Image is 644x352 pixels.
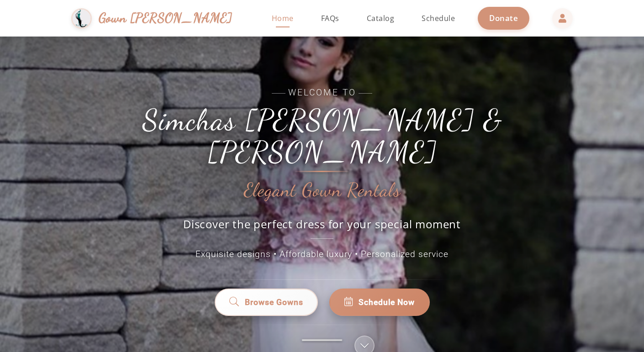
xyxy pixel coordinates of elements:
p: Exquisite designs • Affordable luxury • Personalized service [116,248,528,261]
img: Gown Gmach Logo [71,8,92,29]
span: Catalog [367,13,395,23]
h1: Simchas [PERSON_NAME] & [PERSON_NAME] [116,104,528,168]
span: Gown [PERSON_NAME] [99,8,232,28]
h2: Elegant Gown Rentals [244,180,401,201]
span: Schedule Now [359,296,415,308]
span: Donate [489,13,518,23]
span: Home [272,13,294,23]
span: Welcome to [116,86,528,100]
a: Gown [PERSON_NAME] [71,6,242,31]
span: Schedule [422,13,455,23]
span: FAQs [321,13,339,23]
a: Donate [478,7,529,29]
p: Discover the perfect dress for your special moment [174,216,470,239]
span: Browse Gowns [244,296,303,308]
